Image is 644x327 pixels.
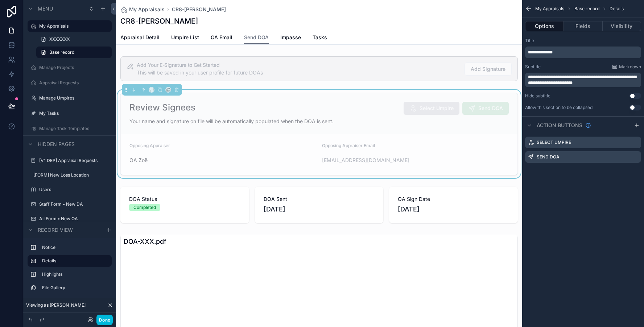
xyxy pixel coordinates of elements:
label: Users [39,187,107,193]
span: My Appraisals [129,6,165,13]
a: My Appraisals [120,6,165,13]
a: Tasks [313,31,327,45]
a: XXXXXXX [36,33,112,45]
a: Markdown [612,64,641,70]
span: XXXXXXX [49,36,70,42]
span: OA Zoë [129,157,148,164]
h1: CR8-[PERSON_NAME] [120,16,198,26]
a: Appraisal Detail [120,31,160,45]
span: OA Email [211,34,232,41]
span: Opposing Appraiser Email [322,143,375,148]
div: scrollable content [23,238,116,301]
label: Manage Projects [39,65,107,70]
a: Impasse [280,31,301,45]
span: Appraisal Detail [120,34,160,41]
span: Opposing Appraiser [129,143,170,148]
label: File Gallery [42,285,106,291]
span: Impasse [280,34,301,41]
a: Umpire List [171,31,199,45]
label: My Tasks [39,110,107,116]
span: Viewing as [PERSON_NAME] [26,302,86,308]
span: Markdown [619,64,641,70]
label: Title [525,38,534,44]
button: Visibility [603,21,641,31]
a: [EMAIL_ADDRESS][DOMAIN_NAME] [322,157,409,164]
div: scrollable content [525,73,641,87]
button: Fields [564,21,602,31]
label: Allow this section to be collapsed [525,105,593,110]
a: Send DOA [244,31,269,45]
span: Record view [38,226,73,234]
label: Manage Umpires [39,95,107,101]
span: Hidden pages [38,141,75,148]
label: Send DOA [537,154,560,160]
span: Base record [49,49,74,55]
a: CR8-[PERSON_NAME] [172,6,226,13]
label: Subtitle [525,64,541,70]
span: Menu [38,5,53,12]
a: Base record [36,47,112,58]
label: Details [42,258,106,264]
a: OA Email [211,31,232,45]
label: Hide subtitle [525,93,550,99]
span: Your name and signature on file will be automatically populated when the DOA is sent. [129,118,334,124]
label: [V1 DEP] Appraisal Requests [39,158,107,163]
label: [FORM] New Loss Location [33,172,107,178]
span: Base record [574,6,599,12]
h2: Review Signees [129,102,195,113]
label: My Appraisals [39,23,107,29]
span: Send DOA [244,34,269,41]
label: Highlights [42,271,106,277]
label: Notice [42,245,106,250]
span: Action buttons [537,122,582,129]
span: My Appraisals [535,6,564,12]
label: Appraisal Requests [39,80,107,86]
label: Manage Task Templates [39,126,107,132]
span: Tasks [313,34,327,41]
button: Options [525,21,564,31]
label: Select Umpire [537,140,571,145]
label: Staff Form • New DA [39,201,107,207]
span: Umpire List [171,34,199,41]
label: All Form • New OA [39,216,107,222]
div: scrollable content [525,47,641,58]
button: Done [96,315,113,325]
span: Details [610,6,624,12]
